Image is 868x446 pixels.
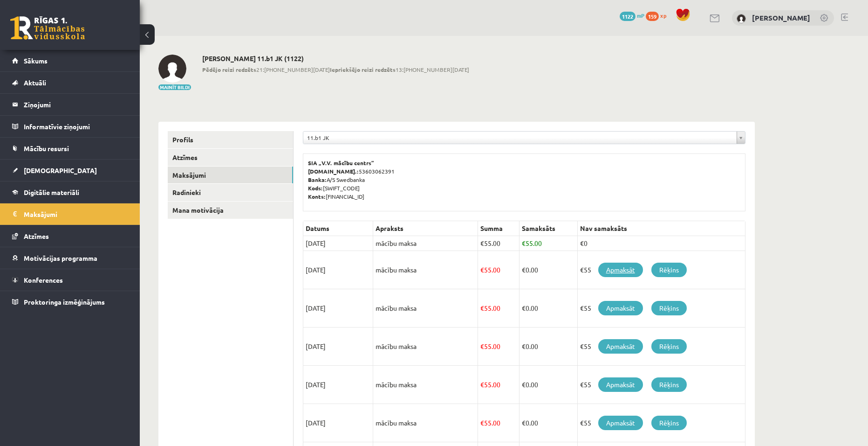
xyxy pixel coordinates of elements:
a: 159 xp [646,12,671,19]
a: Ziņojumi [12,94,128,115]
td: mācību maksa [373,289,478,328]
span: xp [660,12,666,19]
td: mācību maksa [373,251,478,289]
span: Konferences [24,276,63,284]
span: [DEMOGRAPHIC_DATA] [24,166,97,174]
td: 0.00 [519,251,577,289]
legend: Ziņojumi [24,94,128,115]
span: Digitālie materiāli [24,188,79,196]
td: [DATE] [303,404,373,442]
td: 55.00 [478,251,519,289]
a: Rēķins [651,339,687,354]
td: €55 [577,251,745,289]
a: [DEMOGRAPHIC_DATA] [12,160,128,181]
a: Informatīvie ziņojumi [12,116,128,137]
th: Summa [478,221,519,236]
td: mācību maksa [373,366,478,404]
a: Mācību resursi [12,138,128,159]
td: 55.00 [519,236,577,251]
th: Datums [303,221,373,236]
a: Profils [168,131,293,148]
a: Apmaksāt [598,377,643,392]
span: € [522,380,526,389]
td: 55.00 [478,236,519,251]
td: €55 [577,404,745,442]
b: Pēdējo reizi redzēts [202,66,256,73]
span: € [480,265,484,274]
td: 55.00 [478,328,519,366]
span: Sākums [24,56,48,65]
span: 11.b1 JK [307,132,733,144]
b: Iepriekšējo reizi redzēts [330,66,396,73]
b: Konts: [308,193,326,200]
td: [DATE] [303,251,373,289]
a: Rēķins [651,416,687,430]
td: mācību maksa [373,328,478,366]
a: Konferences [12,269,128,291]
td: €55 [577,328,745,366]
td: [DATE] [303,366,373,404]
a: Maksājumi [168,167,293,184]
th: Apraksts [373,221,478,236]
a: 11.b1 JK [303,132,745,144]
td: 0.00 [519,328,577,366]
span: Proktoringa izmēģinājums [24,298,105,306]
a: Rēķins [651,377,687,392]
a: Apmaksāt [598,339,643,354]
button: Mainīt bildi [158,84,191,90]
span: Atzīmes [24,232,49,240]
a: Rēķins [651,301,687,315]
th: Nav samaksāts [577,221,745,236]
td: 55.00 [478,404,519,442]
a: Motivācijas programma [12,247,128,269]
td: mācību maksa [373,236,478,251]
td: €55 [577,289,745,328]
span: € [480,304,484,312]
span: 21:[PHONE_NUMBER][DATE] 13:[PHONE_NUMBER][DATE] [202,65,469,74]
img: Aleksis Āboliņš [737,14,746,23]
td: mācību maksa [373,404,478,442]
a: 1122 mP [620,12,644,19]
span: 1122 [620,12,636,21]
a: Proktoringa izmēģinājums [12,291,128,313]
td: 0.00 [519,404,577,442]
a: Rēķins [651,263,687,277]
td: 55.00 [478,366,519,404]
h2: [PERSON_NAME] 11.b1 JK (1122) [202,55,469,63]
a: Radinieki [168,184,293,201]
a: Atzīmes [168,149,293,166]
b: Banka: [308,176,327,183]
span: € [522,304,526,312]
td: 55.00 [478,289,519,328]
span: 159 [646,12,659,21]
th: Samaksāts [519,221,577,236]
span: € [522,265,526,274]
a: Rīgas 1. Tālmācības vidusskola [10,16,85,40]
a: Digitālie materiāli [12,181,128,203]
b: Kods: [308,184,323,192]
span: € [480,418,484,427]
td: [DATE] [303,289,373,328]
b: SIA „V.V. mācību centrs” [308,159,375,167]
a: Atzīmes [12,225,128,247]
span: € [480,380,484,389]
td: €55 [577,366,745,404]
span: Motivācijas programma [24,254,97,262]
a: Aktuāli [12,72,128,93]
span: mP [637,12,644,19]
span: € [522,342,526,350]
p: 53603062391 A/S Swedbanka [SWIFT_CODE] [FINANCIAL_ID] [308,159,740,201]
a: Sākums [12,50,128,71]
a: Apmaksāt [598,263,643,277]
span: Aktuāli [24,78,46,87]
td: [DATE] [303,236,373,251]
span: € [522,239,526,247]
td: [DATE] [303,328,373,366]
legend: Informatīvie ziņojumi [24,116,128,137]
span: € [480,239,484,247]
td: €0 [577,236,745,251]
b: [DOMAIN_NAME].: [308,167,359,175]
td: 0.00 [519,289,577,328]
a: Apmaksāt [598,301,643,315]
a: [PERSON_NAME] [752,13,810,22]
